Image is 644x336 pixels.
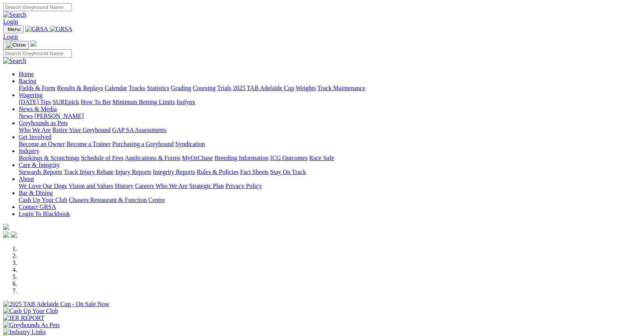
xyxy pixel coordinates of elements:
[182,155,213,161] a: MyOzChase
[52,127,111,133] a: Retire Your Greyhound
[19,183,67,189] a: We Love Our Dogs
[3,49,72,57] input: Search
[171,85,191,91] a: Grading
[19,148,39,154] a: Industry
[64,169,113,175] a: Track Injury Rebate
[3,301,110,308] img: 2025 TAB Adelaide Cup - On Sale Now
[19,155,79,161] a: Bookings & Scratchings
[217,85,231,91] a: Trials
[193,85,216,91] a: Coursing
[176,99,195,105] a: Isolynx
[19,113,33,119] a: News
[112,127,167,133] a: GAP SA Assessments
[270,169,306,175] a: Stay On Track
[147,85,169,91] a: Statistics
[81,155,123,161] a: Schedule of Fees
[68,183,113,189] a: Vision and Values
[19,190,53,196] a: Bar & Dining
[19,92,43,98] a: Wagering
[3,3,72,11] input: Search
[189,183,224,189] a: Strategic Plan
[3,232,9,238] img: facebook.svg
[52,99,79,105] a: SUREpick
[3,315,44,322] img: IER REPORT
[19,134,51,140] a: Get Involved
[3,11,26,18] img: Search
[112,99,175,105] a: Minimum Betting Limits
[215,155,269,161] a: Breeding Information
[34,113,84,119] a: [PERSON_NAME]
[19,85,641,92] div: Racing
[19,99,641,106] div: Wagering
[8,26,21,32] span: Menu
[19,113,641,120] div: News & Media
[19,155,641,162] div: Industry
[3,329,46,336] img: Industry Links
[69,197,165,203] a: Chasers Restaurant & Function Centre
[19,197,641,204] div: Bar & Dining
[155,183,188,189] a: Who We Are
[19,211,70,217] a: Login To Blackbook
[19,120,68,126] a: Greyhounds as Pets
[3,322,60,329] img: Greyhounds As Pets
[3,224,9,230] img: logo-grsa-white.png
[233,85,294,91] a: 2025 TAB Adelaide Cup
[19,169,62,175] a: Stewards Reports
[19,71,34,77] a: Home
[19,141,641,148] div: Get Involved
[153,169,195,175] a: Integrity Reports
[30,40,37,47] img: logo-grsa-white.png
[11,232,17,238] img: twitter.svg
[19,85,55,91] a: Fields & Form
[270,155,307,161] a: ICG Outcomes
[19,162,60,168] a: Care & Integrity
[25,26,48,33] img: GRSA
[57,85,103,91] a: Results & Replays
[81,99,111,105] a: How To Bet
[19,197,67,203] a: Cash Up Your Club
[105,85,127,91] a: Calendar
[3,25,24,33] button: Toggle navigation
[115,169,151,175] a: Injury Reports
[50,26,73,33] img: GRSA
[175,141,205,147] a: Syndication
[197,169,239,175] a: Rules & Policies
[3,33,18,40] a: Login
[19,183,641,190] div: About
[112,141,174,147] a: Purchasing a Greyhound
[19,141,65,147] a: Become an Owner
[296,85,316,91] a: Weights
[225,183,262,189] a: Privacy Policy
[19,106,57,112] a: News & Media
[125,155,180,161] a: Applications & Forms
[309,155,334,161] a: Race Safe
[19,127,641,134] div: Greyhounds as Pets
[115,183,133,189] a: History
[19,99,51,105] a: [DATE] Tips
[129,85,145,91] a: Tracks
[3,57,26,64] img: Search
[19,78,36,84] a: Racing
[66,141,111,147] a: Become a Trainer
[19,176,34,182] a: About
[3,41,29,49] button: Toggle navigation
[19,204,56,210] a: Contact GRSA
[3,308,58,315] img: Cash Up Your Club
[240,169,269,175] a: Fact Sheets
[19,169,641,176] div: Care & Integrity
[6,42,26,48] img: Close
[3,18,18,25] a: Login
[135,183,154,189] a: Careers
[19,127,51,133] a: Who We Are
[318,85,365,91] a: Track Maintenance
